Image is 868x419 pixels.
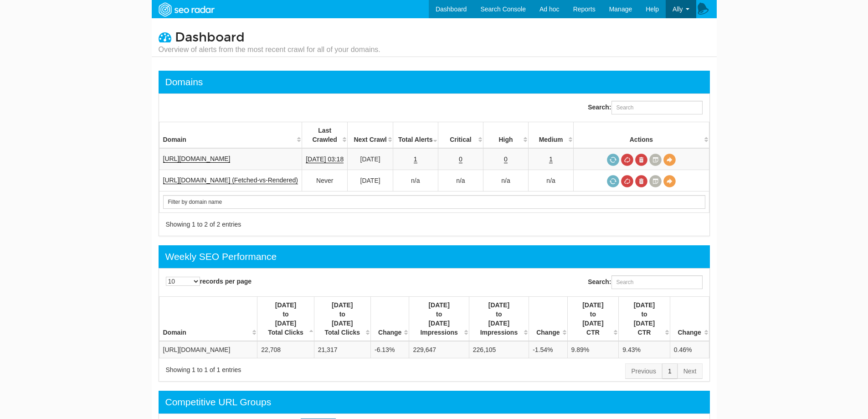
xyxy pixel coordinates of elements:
a: Delete most recent audit [635,175,647,187]
th: 09/06/2025 to 09/12/2025 CTR : activate to sort column ascending [619,297,670,341]
th: Last Crawled: activate to sort column descending [302,122,348,149]
td: n/a [483,170,529,191]
span: Reports [573,5,596,13]
img: SEORadar [155,1,218,18]
td: -1.54% [529,341,567,358]
span: Ad hoc [539,5,560,13]
div: Domains [165,75,203,89]
label: records per page [166,277,252,286]
a: Crawl History [649,175,662,187]
a: Cancel in-progress audit [621,175,633,187]
td: 0.46% [670,341,709,358]
th: Next Crawl: activate to sort column descending [348,122,393,149]
td: 21,317 [314,341,370,358]
a: Delete most recent audit [635,154,647,166]
a: 1 [549,155,553,163]
td: [URL][DOMAIN_NAME] [159,341,257,358]
th: Domain: activate to sort column ascending [159,122,302,149]
span: Search Console [480,5,526,13]
td: n/a [393,170,438,191]
div: Weekly SEO Performance [165,250,277,264]
span: Help [646,5,659,13]
span: Ally [673,5,683,13]
td: 9.43% [619,341,670,358]
input: Search [163,195,705,209]
label: Search: [588,275,702,289]
a: [URL][DOMAIN_NAME] [163,155,231,163]
th: 08/30/2025 to 09/05/2025 Total Clicks : activate to sort column descending [257,297,314,341]
a: Cancel in-progress audit [621,154,633,166]
a: Next [678,363,703,379]
small: Overview of alerts from the most recent crawl for all of your domains. [159,45,380,55]
td: [DATE] [348,148,393,170]
td: 229,647 [409,341,469,358]
a: 1 [414,155,417,163]
td: 9.89% [567,341,619,358]
th: Critical: activate to sort column descending [438,122,483,149]
a: [DATE] 03:18 [306,155,344,163]
th: Actions: activate to sort column ascending [574,122,709,149]
a: View Domain Overview [663,154,676,166]
td: 22,708 [257,341,314,358]
th: Domain: activate to sort column ascending [159,297,257,341]
a: 0 [504,155,508,163]
td: n/a [438,170,483,191]
select: records per page [166,277,200,286]
td: Never [302,170,348,191]
a: View Domain Overview [663,175,676,187]
th: Change : activate to sort column ascending [529,297,567,341]
th: Total Alerts: activate to sort column ascending [393,122,438,149]
a: Request a crawl [607,154,619,166]
td: -6.13% [370,341,409,358]
td: n/a [528,170,574,191]
iframe: Opens a widget where you can find more information [810,392,859,414]
a: Previous [625,363,662,379]
th: Medium: activate to sort column descending [528,122,574,149]
td: [DATE] [348,170,393,191]
th: High: activate to sort column descending [483,122,529,149]
a: [URL][DOMAIN_NAME] (Fetched-vs-Rendered) [163,176,298,184]
a: 1 [662,363,678,379]
span: Manage [609,5,632,13]
a: Request a crawl [607,175,619,187]
td: 226,105 [469,341,529,358]
th: Change : activate to sort column ascending [670,297,709,341]
a: 0 [459,155,462,163]
div: Competitive URL Groups [165,395,272,409]
th: 08/30/2025 to 09/05/2025 CTR : activate to sort column ascending [567,297,619,341]
i:  [159,31,171,43]
input: Search: [611,275,703,289]
input: Search: [611,101,703,114]
div: Showing 1 to 2 of 2 entries [166,220,423,229]
div: Showing 1 to 1 of 1 entries [166,365,423,374]
a: Crawl History [649,154,662,166]
th: Change : activate to sort column ascending [370,297,409,341]
label: Search: [588,101,702,114]
th: 09/06/2025 to 09/12/2025 Total Clicks : activate to sort column ascending [314,297,370,341]
th: 08/30/2025 to 09/05/2025 Impressions : activate to sort column ascending [409,297,469,341]
span: Dashboard [175,30,245,45]
th: 09/06/2025 to 09/12/2025 Impressions : activate to sort column ascending [469,297,529,341]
